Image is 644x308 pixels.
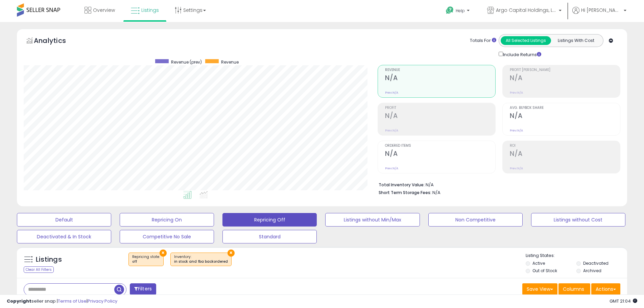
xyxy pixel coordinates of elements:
[221,59,239,65] span: Revenue
[496,7,557,14] span: Argo Capital Holdings, LLLC
[532,260,545,266] label: Active
[432,189,440,196] span: N/A
[532,268,557,274] label: Out of Stock
[385,166,398,170] small: Prev: N/A
[379,182,425,188] b: Total Inventory Value:
[174,254,228,264] span: Inventory :
[160,250,167,257] button: ×
[379,180,615,188] li: N/A
[551,36,601,45] button: Listings With Cost
[583,260,609,266] label: Deactivated
[93,7,115,14] span: Overview
[510,128,523,133] small: Prev: N/A
[510,91,523,95] small: Prev: N/A
[385,112,495,121] h2: N/A
[510,74,620,83] h2: N/A
[510,112,620,121] h2: N/A
[120,213,214,227] button: Repricing On
[385,91,398,95] small: Prev: N/A
[572,7,626,22] a: Hi [PERSON_NAME]
[228,250,235,257] button: ×
[222,213,317,227] button: Repricing Off
[141,7,159,14] span: Listings
[385,128,398,133] small: Prev: N/A
[171,59,202,65] span: Revenue (prev)
[132,259,160,264] div: off
[531,213,625,227] button: Listings without Cost
[581,7,622,14] span: Hi [PERSON_NAME]
[510,150,620,159] h2: N/A
[470,38,496,44] div: Totals For
[510,144,620,148] span: ROI
[494,50,549,58] div: Include Returns
[510,106,620,110] span: Avg. Buybox Share
[58,298,87,304] a: Terms of Use
[222,230,317,243] button: Standard
[7,298,117,305] div: seller snap | |
[17,213,111,227] button: Default
[583,268,601,274] label: Archived
[130,283,156,295] button: Filters
[36,255,62,264] h5: Listings
[379,190,431,195] b: Short Term Storage Fees:
[526,253,627,259] p: Listing States:
[610,298,637,304] span: 2025-08-15 21:04 GMT
[120,230,214,243] button: Competitive No Sale
[440,1,476,22] a: Help
[325,213,420,227] button: Listings without Min/Max
[385,68,495,72] span: Revenue
[385,150,495,159] h2: N/A
[17,230,111,243] button: Deactivated & In Stock
[456,8,465,14] span: Help
[563,286,584,292] span: Columns
[428,213,523,227] button: Non Competitive
[510,68,620,72] span: Profit [PERSON_NAME]
[385,106,495,110] span: Profit
[446,6,454,15] i: Get Help
[522,283,557,295] button: Save View
[385,144,495,148] span: Ordered Items
[591,283,620,295] button: Actions
[7,298,31,304] strong: Copyright
[132,254,160,264] span: Repricing state :
[88,298,117,304] a: Privacy Policy
[385,74,495,83] h2: N/A
[34,36,79,47] h5: Analytics
[24,266,54,273] div: Clear All Filters
[510,166,523,170] small: Prev: N/A
[558,283,590,295] button: Columns
[174,259,228,264] div: in stock and fba backordered
[501,36,551,45] button: All Selected Listings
